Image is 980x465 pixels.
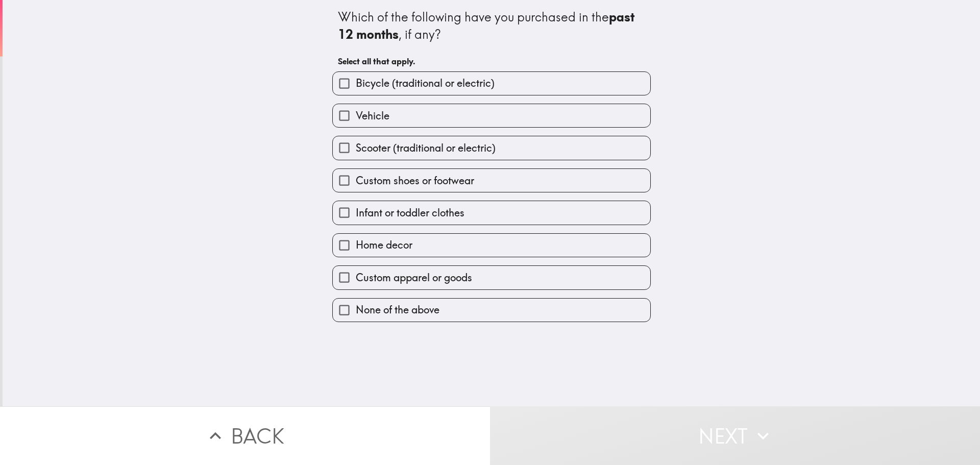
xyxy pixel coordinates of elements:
[333,72,650,95] button: Bicycle (traditional or electric)
[356,238,412,252] span: Home decor
[356,76,495,90] span: Bicycle (traditional or electric)
[356,141,496,155] span: Scooter (traditional or electric)
[490,406,980,465] button: Next
[338,9,645,43] div: Which of the following have you purchased in the , if any?
[333,136,650,159] button: Scooter (traditional or electric)
[333,104,650,127] button: Vehicle
[333,299,650,322] button: None of the above
[333,169,650,192] button: Custom shoes or footwear
[356,109,389,123] span: Vehicle
[333,234,650,257] button: Home decor
[333,266,650,289] button: Custom apparel or goods
[356,174,474,188] span: Custom shoes or footwear
[356,271,472,285] span: Custom apparel or goods
[356,303,439,317] span: None of the above
[356,206,464,220] span: Infant or toddler clothes
[338,9,638,42] b: past 12 months
[333,201,650,224] button: Infant or toddler clothes
[338,56,645,67] h6: Select all that apply.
